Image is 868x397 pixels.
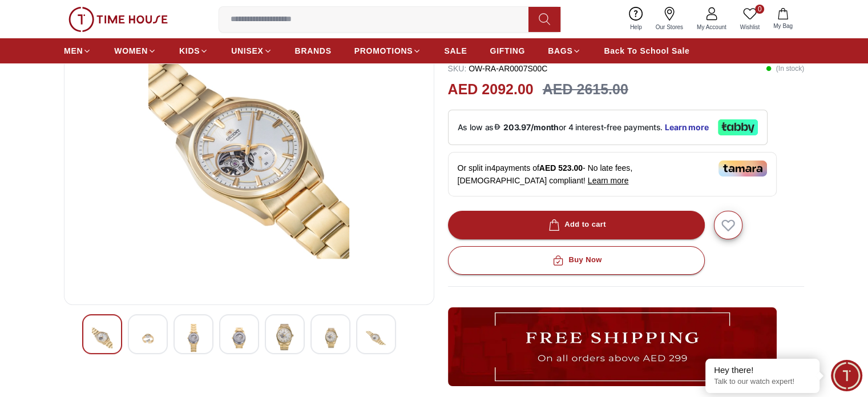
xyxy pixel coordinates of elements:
a: BAGS [548,41,581,61]
img: ORIENT Men's Analog White Dial Watch - OW-RA-AR0007S00C [274,324,295,350]
span: BRANDS [295,45,332,57]
img: ... [448,307,777,386]
a: MEN [64,41,91,61]
div: Buy Now [550,254,601,267]
button: Buy Now [448,246,705,275]
span: Our Stores [651,23,688,31]
span: SKU : [448,64,467,73]
p: Talk to our watch expert! [714,377,811,387]
span: UNISEX [231,45,263,57]
span: WOMEN [114,45,148,57]
p: OW-RA-AR0007S00C [448,63,548,74]
a: UNISEX [231,41,272,61]
div: Hey there! [714,364,811,376]
img: Tamara [718,161,767,177]
img: ORIENT Men's Analog White Dial Watch - OW-RA-AR0007S00C [74,21,425,295]
a: PROMOTIONS [354,41,422,61]
span: My Bag [769,22,797,30]
a: SALE [444,41,467,61]
img: ORIENT Men's Analog White Dial Watch - OW-RA-AR0007S00C [138,324,158,352]
img: ORIENT Men's Analog White Dial Watch - OW-RA-AR0007S00C [366,324,386,352]
button: My Bag [766,6,800,33]
p: ( In stock ) [766,63,804,74]
a: 0Wishlist [733,5,766,34]
a: Back To School Sale [604,41,689,61]
span: KIDS [179,45,200,57]
button: Add to cart [448,211,705,239]
span: GIFTING [490,45,525,57]
a: WOMEN [114,41,156,61]
h3: AED 2615.00 [543,79,628,101]
a: Our Stores [649,5,690,34]
span: Learn more [588,176,629,185]
img: ORIENT Men's Analog White Dial Watch - OW-RA-AR0007S00C [320,324,341,352]
span: AED 523.00 [539,163,583,173]
img: ORIENT Men's Analog White Dial Watch - OW-RA-AR0007S00C [229,324,249,352]
div: Or split in 4 payments of - No late fees, [DEMOGRAPHIC_DATA] compliant! [448,152,777,197]
a: BRANDS [295,41,332,61]
span: Help [625,23,647,31]
a: Help [623,5,649,34]
img: ORIENT Men's Analog White Dial Watch - OW-RA-AR0007S00C [183,324,204,352]
div: Add to cart [546,218,606,231]
span: SALE [444,45,467,57]
span: Back To School Sale [604,45,689,57]
span: PROMOTIONS [354,45,413,57]
span: Wishlist [736,23,764,31]
h2: AED 2092.00 [448,79,534,101]
img: ... [68,7,168,32]
span: BAGS [548,45,572,57]
img: ORIENT Men's Analog White Dial Watch - OW-RA-AR0007S00C [92,324,112,352]
div: Chat Widget [831,360,862,391]
span: 0 [755,5,764,14]
span: My Account [692,23,731,31]
span: MEN [64,45,83,57]
a: KIDS [179,41,208,61]
a: GIFTING [490,41,525,61]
